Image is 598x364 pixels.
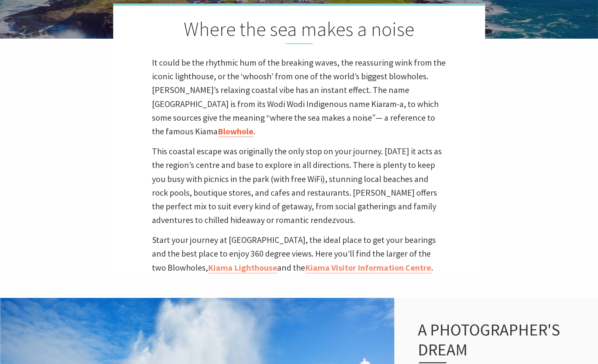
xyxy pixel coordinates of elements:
[152,18,446,44] h2: Where the sea makes a noise
[152,56,446,138] p: It could be the rhythmic hum of the breaking waves, the reassuring wink from the iconic lighthous...
[418,320,573,363] h3: A photographer's dream
[152,233,446,275] p: Start your journey at [GEOGRAPHIC_DATA], the ideal place to get your bearings and the best place ...
[152,145,446,227] p: This coastal escape was originally the only stop on your journey. [DATE] it acts as the region’s ...
[305,262,432,273] a: Kiama Visitor Information Centre
[218,126,254,137] a: Blowhole
[208,262,278,273] a: Kiama Lighthouse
